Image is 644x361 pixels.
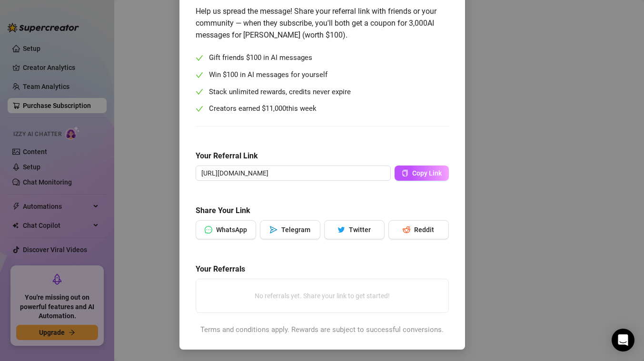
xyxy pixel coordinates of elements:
[209,87,351,98] span: Stack unlimited rewards, credits never expire
[402,170,408,176] span: copy
[388,220,449,239] button: redditReddit
[612,329,634,351] div: Open Intercom Messenger
[412,169,442,177] span: Copy Link
[196,5,449,41] div: Help us spread the message! Share your referral link with friends or your community — when they s...
[196,205,449,216] h5: Share Your Link
[281,226,310,234] span: Telegram
[260,220,320,239] button: sendTelegram
[196,150,449,162] h5: Your Referral Link
[209,103,317,115] span: Creators earned $ this week
[196,88,203,96] span: check
[216,226,247,234] span: WhatsApp
[196,71,203,79] span: check
[270,226,277,234] span: send
[349,226,371,234] span: Twitter
[196,54,203,62] span: check
[200,283,445,309] div: No referrals yet. Share your link to get started!
[209,52,312,64] span: Gift friends $100 in AI messages
[209,69,327,81] span: Win $100 in AI messages for yourself
[414,226,434,234] span: Reddit
[196,263,449,275] h5: Your Referrals
[324,220,385,239] button: twitterTwitter
[196,105,203,113] span: check
[196,324,449,336] div: Terms and conditions apply. Rewards are subject to successful conversions.
[205,226,212,234] span: message
[196,220,256,239] button: messageWhatsApp
[395,166,449,181] button: Copy Link
[337,226,345,234] span: twitter
[403,226,410,234] span: reddit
